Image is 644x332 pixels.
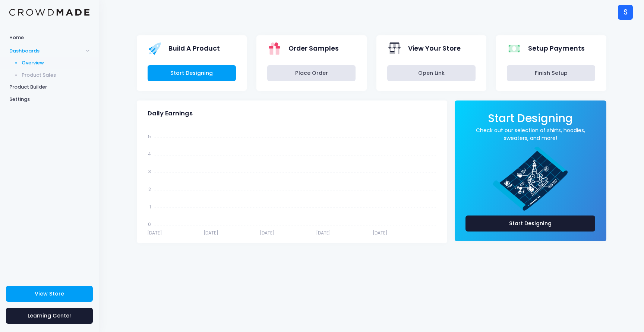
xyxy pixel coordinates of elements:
[6,308,93,324] a: Learning Center
[168,44,220,53] span: Build A Product
[35,290,64,297] span: View Store
[488,111,573,126] span: Start Designing
[267,65,356,81] a: Place Order
[148,65,236,81] a: Start Designing
[22,71,90,79] span: Product Sales
[9,83,89,91] span: Product Builder
[488,117,573,124] a: Start Designing
[9,96,89,103] span: Settings
[147,230,162,236] tspan: [DATE]
[465,127,596,142] a: Check out our selection of shirts, hoodies, sweaters, and more!
[528,44,585,53] span: Setup Payments
[9,47,83,55] span: Dashboards
[373,230,388,236] tspan: [DATE]
[9,34,89,41] span: Home
[148,110,193,117] span: Daily Earnings
[148,221,151,227] tspan: 0
[149,203,151,210] tspan: 1
[408,44,461,53] span: View Your Store
[203,230,218,236] tspan: [DATE]
[28,312,72,319] span: Learning Center
[465,216,596,232] a: Start Designing
[6,286,93,302] a: View Store
[260,230,275,236] tspan: [DATE]
[618,5,633,20] div: S
[507,65,595,81] a: Finish Setup
[148,151,151,157] tspan: 4
[148,168,151,175] tspan: 3
[316,230,331,236] tspan: [DATE]
[9,9,89,16] img: Logo
[387,65,476,81] a: Open Link
[148,133,151,140] tspan: 5
[22,59,90,67] span: Overview
[148,186,151,192] tspan: 2
[288,44,339,53] span: Order Samples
